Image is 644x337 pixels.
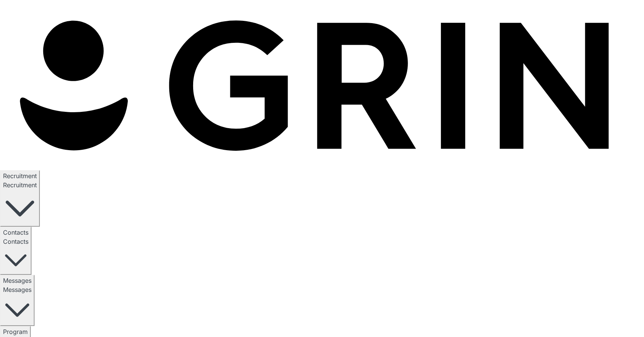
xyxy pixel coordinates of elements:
p: Contacts [3,228,28,237]
p: Program [3,327,28,336]
p: Recruitment [3,180,37,190]
p: Messages [3,276,31,285]
p: Messages [3,285,31,294]
p: Contacts [3,237,28,246]
p: Recruitment [3,171,37,180]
